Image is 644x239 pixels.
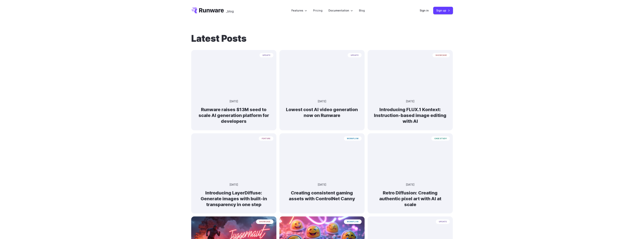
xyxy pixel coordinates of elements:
[279,175,365,208] a: An array of glowing, stylized elemental orbs and flames in various containers and stands, depicte...
[328,8,353,13] label: Documentation
[433,7,453,14] a: Sign up
[191,175,276,214] a: A cloaked figure made entirely of bending light and heat distortion, slightly warping the scene b...
[374,107,447,124] h2: Introducing FLUX.1 Kontext: Instruction-based image editing with AI
[368,92,453,130] a: Surreal rose in a desert landscape, split between day and night with the sun and moon aligned beh...
[279,50,365,95] img: Neon-lit movie clapperboard with the word 'RUNWARE' in a futuristic server room
[191,50,276,95] img: Futuristic city scene with neon lights showing Runware announcement of $13M seed funding in large...
[230,99,238,104] time: [DATE]
[318,183,326,187] time: [DATE]
[318,99,326,104] time: [DATE]
[279,92,365,124] a: Neon-lit movie clapperboard with the word 'RUNWARE' in a futuristic server room update [DATE] Low...
[197,190,270,208] h2: Introducing LayerDiffuse: Generate images with built-in transparency in one step
[197,107,270,124] h2: Runware raises $13M seed to scale AI generation platform for developers
[191,133,276,178] img: A cloaked figure made entirely of bending light and heat distortion, slightly warping the scene b...
[368,175,453,214] a: a red sports car on a futuristic highway with a sunset and city skyline in the background, styled...
[348,53,362,57] span: update
[368,50,453,95] img: Surreal rose in a desert landscape, split between day and night with the sun and moon aligned beh...
[313,8,322,13] a: Pricing
[226,7,234,13] a: _blog
[436,219,450,224] span: update
[226,10,234,13] span: _blog
[344,136,362,141] span: workflow
[285,190,359,202] h2: Creating consistent gaming assets with ControlNet Canny
[259,53,273,57] span: update
[285,107,359,118] h2: Lowest cost AI video generation now on Runware
[359,8,365,13] a: Blog
[279,133,365,178] img: An array of glowing, stylized elemental orbs and flames in various containers and stands, depicte...
[191,33,453,44] h1: Latest Posts
[431,136,450,141] span: case study
[259,136,273,141] span: feature
[191,7,224,13] a: Go to /
[368,133,453,178] img: a red sports car on a futuristic highway with a sunset and city skyline in the background, styled...
[432,53,450,57] span: showcase
[291,8,307,13] label: Features
[230,183,238,187] time: [DATE]
[420,8,429,13] a: Sign in
[191,92,276,130] a: Futuristic city scene with neon lights showing Runware announcement of $13M seed funding in large...
[406,183,414,187] time: [DATE]
[374,190,447,208] h2: Retro Diffusion: Creating authentic pixel art with AI at scale
[256,219,273,224] span: showcase
[406,99,414,104] time: [DATE]
[344,219,362,224] span: workflow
